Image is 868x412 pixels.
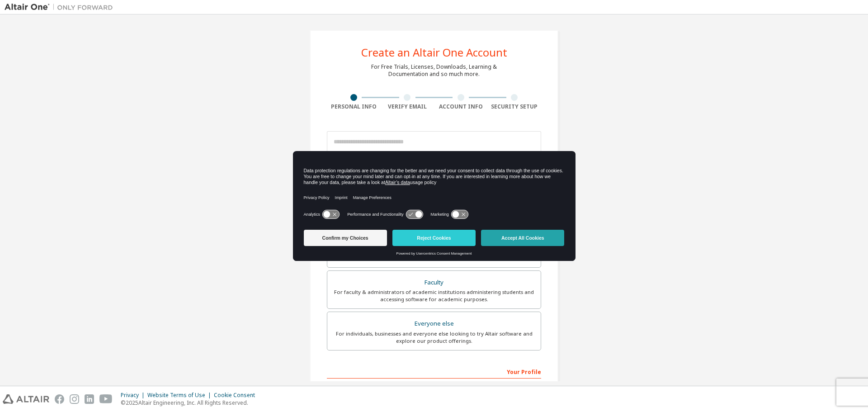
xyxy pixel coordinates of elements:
div: Create an Altair One Account [361,47,507,58]
img: facebook.svg [55,394,64,404]
div: Security Setup [488,103,542,110]
div: Faculty [333,276,535,289]
div: Verify Email [381,103,434,110]
div: Everyone else [333,317,535,330]
div: For individuals, businesses and everyone else looking to try Altair software and explore our prod... [333,330,535,345]
p: © 2025 Altair Engineering, Inc. All Rights Reserved. [121,399,260,407]
img: altair_logo.svg [3,394,49,404]
img: linkedin.svg [85,394,94,404]
div: Website Terms of Use [147,392,214,399]
div: For Free Trials, Licenses, Downloads, Learning & Documentation and so much more. [371,63,497,78]
div: Personal Info [327,103,381,110]
div: For faculty & administrators of academic institutions administering students and accessing softwa... [333,289,535,303]
div: Your Profile [327,364,541,379]
div: Account Info [434,103,488,110]
div: Privacy [121,392,147,399]
img: Altair One [5,3,118,12]
div: Cookie Consent [214,392,260,399]
img: instagram.svg [70,394,79,404]
img: youtube.svg [99,394,113,404]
